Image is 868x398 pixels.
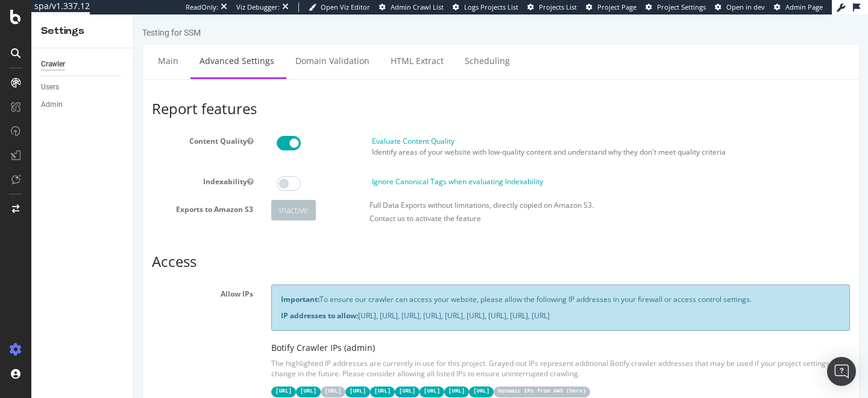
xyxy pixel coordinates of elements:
[785,2,823,11] span: Admin Page
[436,374,449,380] a: here
[236,372,261,382] code: [URL]
[9,158,128,172] label: Indexability
[261,372,286,382] code: [URL]
[586,2,637,12] a: Project Page
[113,121,119,132] button: Content Quality
[391,2,444,11] span: Admin Crawl List
[9,270,128,284] label: Allow IPs
[41,81,125,94] a: Users
[41,98,63,111] div: Admin
[18,239,716,255] h3: Access
[9,117,128,132] label: Content Quality
[286,372,310,382] code: [URL]
[238,132,716,143] p: Identify areas of your website with low-quality content and understand why they don't meet qualit...
[335,372,360,382] code: [URL]
[162,372,187,382] code: [URL]
[41,24,124,38] div: Settings
[379,2,444,12] a: Admin Crawl List
[186,2,218,12] div: ReadOnly:
[41,98,125,111] a: Admin
[464,2,518,11] span: Logs Projects List
[657,2,706,11] span: Project Settings
[41,81,59,94] div: Users
[236,199,716,209] p: Contact us to activate the feature
[41,58,125,71] a: Crawler
[310,372,335,382] code: [URL]
[137,344,716,364] p: The highlighted IP addresses are currently in use for this project. Grayed-out IPs represent addi...
[248,30,319,63] a: HTML Extract
[360,372,456,382] code: Dynamic IPs from AWS ( )
[147,280,186,290] strong: Important:
[137,329,716,338] h5: Botify Crawler IPs (admin)
[827,357,856,386] div: Open Intercom Messenger
[147,296,706,306] p: [URL], [URL], [URL], [URL], [URL], [URL], [URL], [URL], [URL]
[238,121,321,132] label: Evaluate Content Quality
[715,2,765,12] a: Open in dev
[236,185,460,196] label: Full Data Exports without limitations, directly copied on Amazon S3.
[646,2,706,12] a: Project Settings
[9,185,128,200] label: Exports to Amazon S3
[527,2,577,12] a: Projects List
[309,2,370,12] a: Open Viz Editor
[41,58,65,71] div: Crawler
[113,162,119,172] button: Indexability
[539,2,577,11] span: Projects List
[238,162,409,172] label: Ignore Canonical Tags when evaluating Indexability
[187,372,212,382] code: [URL]
[137,372,162,382] code: [URL]
[15,30,54,63] a: Main
[153,30,245,63] a: Domain Validation
[57,30,149,63] a: Advanced Settings
[726,2,765,11] span: Open in dev
[8,12,67,24] div: Testing for SSM
[322,30,385,63] a: Scheduling
[774,2,823,12] a: Admin Page
[236,2,280,12] div: Viz Debugger:
[212,372,236,382] code: [URL]
[453,2,518,12] a: Logs Projects List
[321,2,370,11] span: Open Viz Editor
[147,280,706,290] p: To ensure our crawler can access your website, please allow the following IP addresses in your fi...
[597,2,637,11] span: Project Page
[137,185,182,206] div: Inactive
[147,296,224,306] strong: IP addresses to allow:
[18,86,716,102] h3: Report features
